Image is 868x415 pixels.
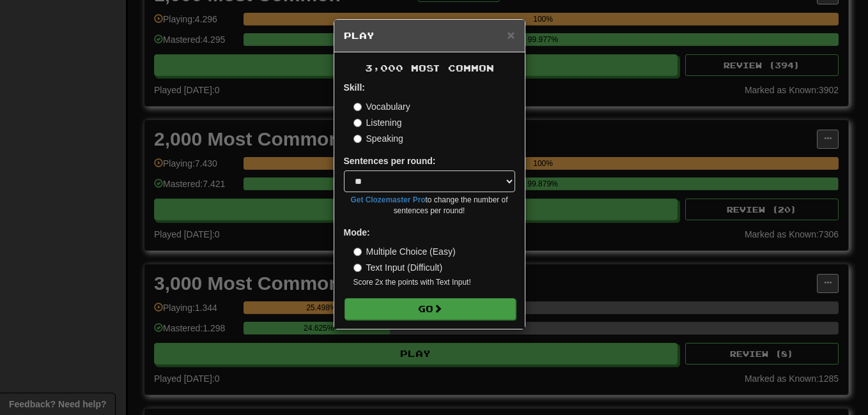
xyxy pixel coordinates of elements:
span: × [507,27,515,42]
input: Listening [353,119,362,127]
h5: Play [344,29,515,42]
button: Go [345,298,516,320]
label: Listening [353,116,402,129]
input: Multiple Choice (Easy) [353,248,362,256]
label: Multiple Choice (Easy) [353,245,456,258]
small: Score 2x the points with Text Input ! [353,277,515,288]
label: Vocabulary [353,100,410,113]
small: to change the number of sentences per round! [344,195,515,216]
span: 3,000 Most Common [365,63,494,73]
strong: Mode: [344,227,370,238]
label: Speaking [353,132,403,145]
input: Text Input (Difficult) [353,264,362,272]
input: Speaking [353,135,362,143]
label: Text Input (Difficult) [353,261,443,274]
a: Get Clozemaster Pro [351,195,426,204]
input: Vocabulary [353,103,362,111]
strong: Skill: [344,82,365,93]
button: Close [507,28,515,41]
label: Sentences per round: [344,155,436,167]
